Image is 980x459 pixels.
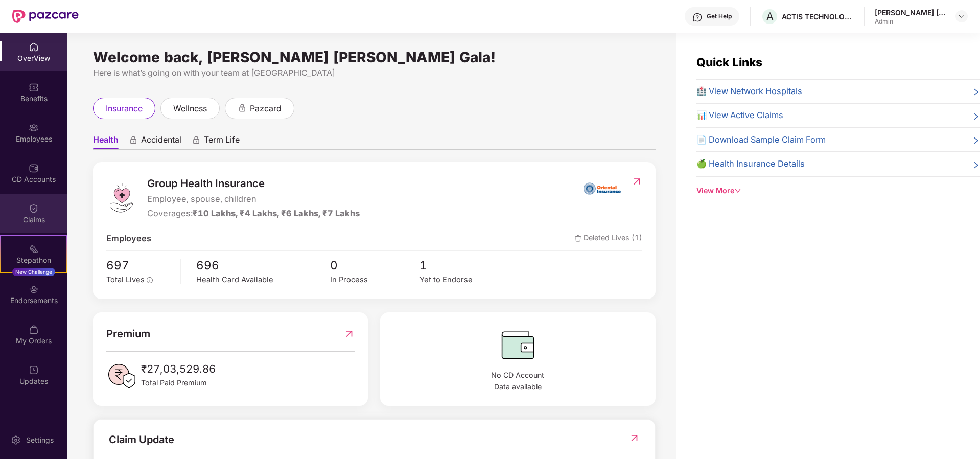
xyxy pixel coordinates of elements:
[238,103,247,112] div: animation
[23,435,57,445] div: Settings
[196,274,330,286] div: Health Card Available
[193,208,360,218] span: ₹10 Lakhs, ₹4 Lakhs, ₹6 Lakhs, ₹7 Lakhs
[344,326,355,342] img: RedirectIcon
[12,268,55,276] div: New Challenge
[106,256,173,274] span: 697
[972,135,980,147] span: right
[696,185,980,196] div: View More
[106,275,145,284] span: Total Lives
[696,55,762,69] span: Quick Links
[106,232,151,245] span: Employees
[1,255,66,265] div: Stepathon
[106,326,150,342] span: Premium
[93,66,656,79] div: Here is what’s going on with your team at [GEOGRAPHIC_DATA]
[972,159,980,171] span: right
[29,42,39,52] img: svg+xml;base64,PHN2ZyBpZD0iSG9tZSIgeG1sbnM9Imh0dHA6Ly93d3cudzMub3JnLzIwMDAvc3ZnIiB3aWR0aD0iMjAiIG...
[204,134,240,149] span: Term Life
[696,133,826,147] span: 📄 Download Sample Claim Form
[141,134,181,149] span: Accidental
[29,365,39,375] img: svg+xml;base64,PHN2ZyBpZD0iVXBkYXRlZCIgeG1sbnM9Imh0dHA6Ly93d3cudzMub3JnLzIwMDAvc3ZnIiB3aWR0aD0iMj...
[419,274,509,286] div: Yet to Endorse
[629,433,640,443] img: RedirectIcon
[972,87,980,98] span: right
[93,134,119,149] span: Health
[766,10,774,22] span: A
[29,82,39,93] img: svg+xml;base64,PHN2ZyBpZD0iQmVuZWZpdHMiIHhtbG5zPSJodHRwOi8vd3d3LnczLm9yZy8yMDAwL3N2ZyIgd2lkdGg9Ij...
[93,53,656,61] div: Welcome back, [PERSON_NAME] [PERSON_NAME] Gala!
[696,109,783,122] span: 📊 View Active Claims
[972,111,980,122] span: right
[29,123,39,133] img: svg+xml;base64,PHN2ZyBpZD0iRW1wbG95ZWVzIiB4bWxucz0iaHR0cDovL3d3dy53My5vcmcvMjAwMC9zdmciIHdpZHRoPS...
[106,182,137,213] img: logo
[250,102,282,115] span: pazcard
[575,232,642,245] span: Deleted Lives (1)
[393,326,642,364] img: CDBalanceIcon
[707,12,732,20] div: Get Help
[575,235,581,242] img: deleteIcon
[875,8,946,17] div: [PERSON_NAME] [PERSON_NAME] Gala
[696,157,805,171] span: 🍏 Health Insurance Details
[696,85,802,98] span: 🏥 View Network Hospitals
[393,370,642,393] span: No CD Account Data available
[106,361,137,392] img: PaidPremiumIcon
[147,207,360,220] div: Coverages:
[109,432,174,448] div: Claim Update
[330,274,419,286] div: In Process
[141,377,216,388] span: Total Paid Premium
[958,12,966,20] img: svg+xml;base64,PHN2ZyBpZD0iRHJvcGRvd24tMzJ4MzIiIHhtbG5zPSJodHRwOi8vd3d3LnczLm9yZy8yMDAwL3N2ZyIgd2...
[106,102,143,115] span: insurance
[11,435,21,445] img: svg+xml;base64,PHN2ZyBpZD0iU2V0dGluZy0yMHgyMCIgeG1sbnM9Imh0dHA6Ly93d3cudzMub3JnLzIwMDAvc3ZnIiB3aW...
[29,203,39,214] img: svg+xml;base64,PHN2ZyBpZD0iQ2xhaW0iIHhtbG5zPSJodHRwOi8vd3d3LnczLm9yZy8yMDAwL3N2ZyIgd2lkdGg9IjIwIi...
[632,176,642,187] img: RedirectIcon
[147,175,360,192] span: Group Health Insurance
[583,175,621,201] img: insurerIcon
[12,10,79,23] img: New Pazcare Logo
[29,163,39,173] img: svg+xml;base64,PHN2ZyBpZD0iQ0RfQWNjb3VudHMiIGRhdGEtbmFtZT0iQ0QgQWNjb3VudHMiIHhtbG5zPSJodHRwOi8vd3...
[129,135,138,145] div: animation
[196,256,330,274] span: 696
[419,256,509,274] span: 1
[734,187,741,194] span: down
[29,325,39,335] img: svg+xml;base64,PHN2ZyBpZD0iTXlfT3JkZXJzIiBkYXRhLW5hbWU9Ik15IE9yZGVycyIgeG1sbnM9Imh0dHA6Ly93d3cudz...
[192,135,201,145] div: animation
[173,102,207,115] span: wellness
[692,12,703,22] img: svg+xml;base64,PHN2ZyBpZD0iSGVscC0zMngzMiIgeG1sbnM9Imh0dHA6Ly93d3cudzMub3JnLzIwMDAvc3ZnIiB3aWR0aD...
[29,244,39,254] img: svg+xml;base64,PHN2ZyB4bWxucz0iaHR0cDovL3d3dy53My5vcmcvMjAwMC9zdmciIHdpZHRoPSIyMSIgaGVpZ2h0PSIyMC...
[141,361,216,377] span: ₹27,03,529.86
[782,12,853,21] div: ACTIS TECHNOLOGIES PRIVATE LIMITED
[147,193,360,206] span: Employee, spouse, children
[875,17,946,26] div: Admin
[29,284,39,294] img: svg+xml;base64,PHN2ZyBpZD0iRW5kb3JzZW1lbnRzIiB4bWxucz0iaHR0cDovL3d3dy53My5vcmcvMjAwMC9zdmciIHdpZH...
[147,277,153,283] span: info-circle
[330,256,419,274] span: 0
